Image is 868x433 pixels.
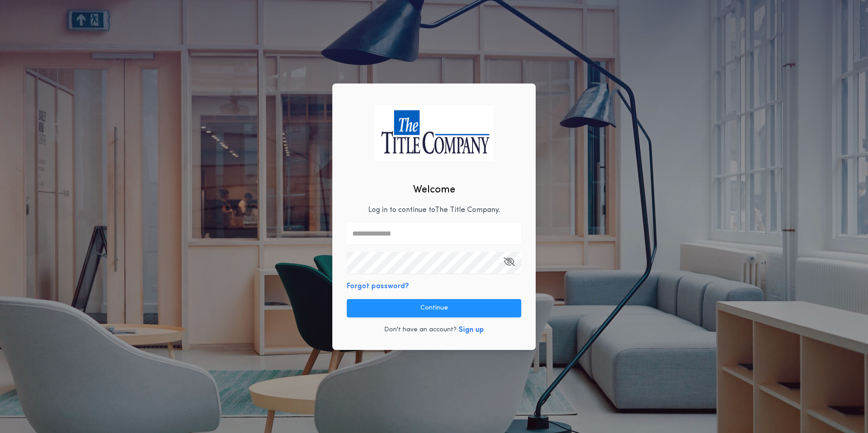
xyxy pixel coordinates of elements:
[375,105,493,161] img: logo
[347,281,409,292] button: Forgot password?
[347,299,521,317] button: Continue
[459,325,484,335] button: Sign up
[368,205,500,216] p: Log in to continue to The Title Company .
[413,182,455,197] h2: Welcome
[384,325,457,335] p: Don't have an account?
